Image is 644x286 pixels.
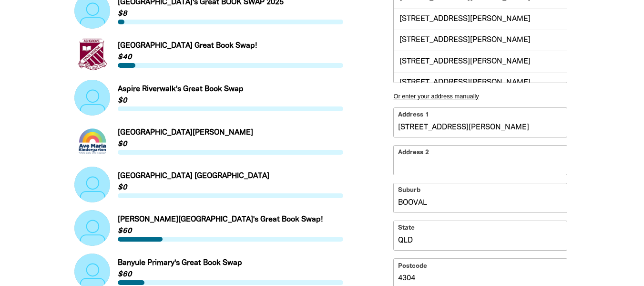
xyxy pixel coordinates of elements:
[394,51,567,72] div: [STREET_ADDRESS][PERSON_NAME]
[394,72,567,104] div: [STREET_ADDRESS][PERSON_NAME][PERSON_NAME]
[394,30,567,51] div: [STREET_ADDRESS][PERSON_NAME]
[393,93,567,100] button: Or enter your address manually
[394,8,567,29] div: [STREET_ADDRESS][PERSON_NAME]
